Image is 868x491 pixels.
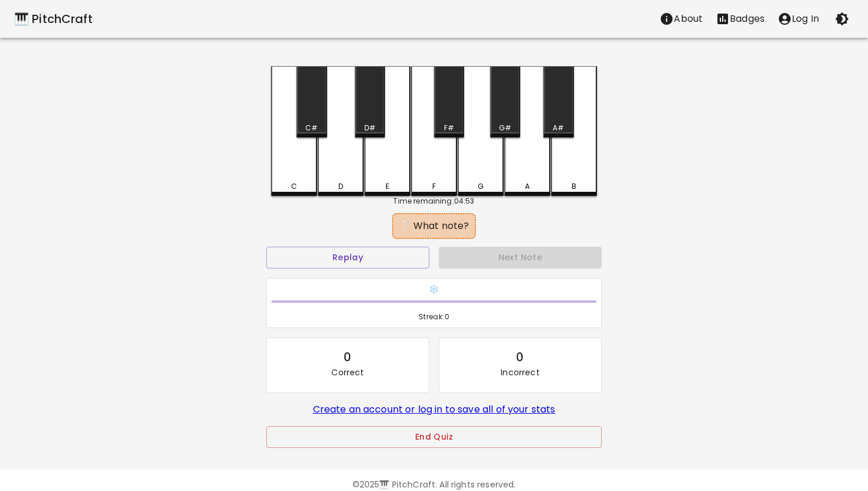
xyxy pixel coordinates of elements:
[553,123,564,133] div: A#
[94,479,774,490] p: © 2025 🎹 PitchCraft. All rights reserved.
[364,123,376,133] div: D#
[478,181,484,192] div: G
[266,247,429,269] button: Replay
[730,12,765,26] p: Badges
[674,12,703,26] p: About
[501,366,539,378] p: Incorrect
[572,181,576,192] div: B
[331,366,364,378] p: Correct
[291,181,297,192] div: C
[272,311,596,323] span: Streak: 0
[272,283,596,296] h6: ❄️
[499,123,511,133] div: G#
[792,12,819,26] p: Log In
[516,348,524,366] div: 0
[525,181,530,192] div: A
[771,7,825,31] button: account of current user
[709,7,771,31] button: Stats
[338,181,343,192] div: D
[386,181,389,192] div: E
[313,402,556,416] a: Create an account or log in to save all of your stats
[266,426,602,448] button: End Quiz
[344,348,351,366] div: 0
[271,196,597,207] div: Time remaining: 04:53
[653,7,709,31] button: About
[14,9,93,28] a: 🎹 PitchCraft
[305,123,318,133] div: C#
[444,123,454,133] div: F#
[432,181,436,192] div: F
[398,219,470,233] div: ❔ What note?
